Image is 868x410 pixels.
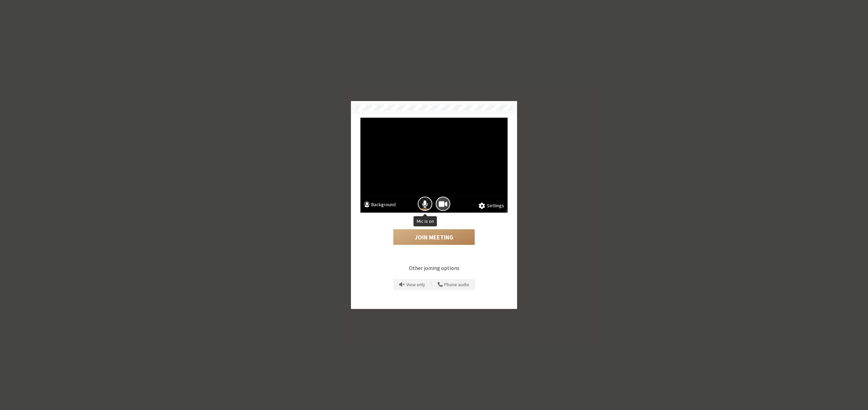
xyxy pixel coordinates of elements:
button: Camera is on [436,197,450,211]
span: Phone audio [444,282,469,287]
button: Mic is on [418,197,432,211]
button: Prevent echo when there is already an active mic and speaker in the room. [397,279,428,290]
span: View only [406,282,425,287]
button: Use your phone for mic and speaker while you view the meeting on this device. [435,279,472,290]
button: Settings [479,202,504,210]
span: | [431,280,432,289]
button: Join Meeting [393,229,475,245]
button: Background [364,201,396,210]
p: Other joining options [360,264,508,272]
